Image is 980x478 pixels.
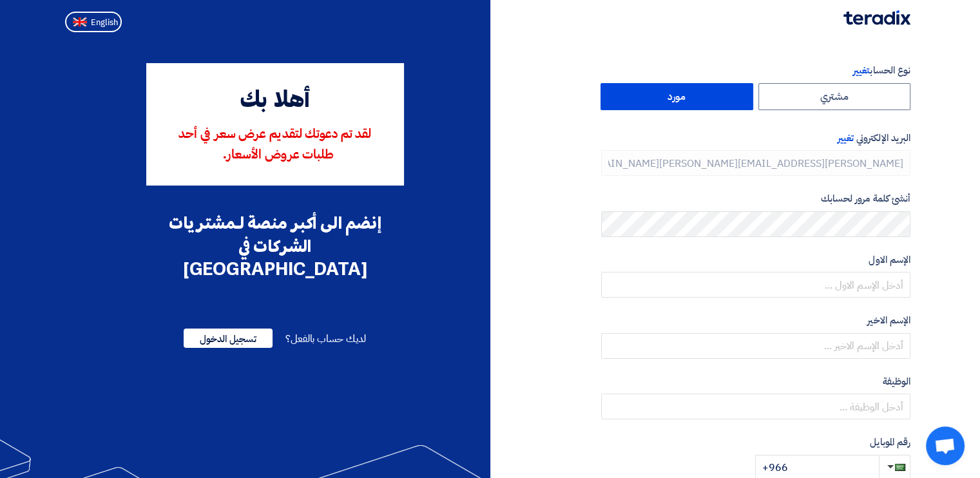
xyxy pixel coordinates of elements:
label: الوظيفة [601,374,910,389]
span: English [91,18,118,27]
button: English [65,12,122,32]
label: الإسم الاول [601,253,910,267]
label: أنشئ كلمة مرور لحسابك [601,191,910,206]
img: en-US.png [73,17,87,27]
div: إنضم الى أكبر منصة لـمشتريات الشركات في [GEOGRAPHIC_DATA] [146,211,404,281]
span: لقد تم دعوتك لتقديم عرض سعر في أحد طلبات عروض الأسعار. [178,128,371,162]
label: مشتري [758,83,911,110]
label: البريد الإلكتروني [601,131,910,146]
label: مورد [600,83,753,110]
input: أدخل بريد العمل الإلكتروني الخاص بك ... [601,150,910,176]
input: أدخل الإسم الاخير ... [601,333,910,359]
label: الإسم الاخير [601,313,910,328]
span: تسجيل الدخول [184,329,273,348]
span: لديك حساب بالفعل؟ [285,331,366,347]
a: Open chat [926,426,965,465]
a: تسجيل الدخول [184,331,273,347]
input: أدخل الوظيفة ... [601,394,910,419]
img: Teradix logo [843,10,910,25]
label: رقم الموبايل [601,435,910,450]
label: نوع الحساب [601,63,910,78]
span: تغيير [838,131,854,145]
span: تغيير [853,63,870,77]
input: أدخل الإسم الاول ... [601,272,910,298]
div: أهلا بك [164,84,386,119]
